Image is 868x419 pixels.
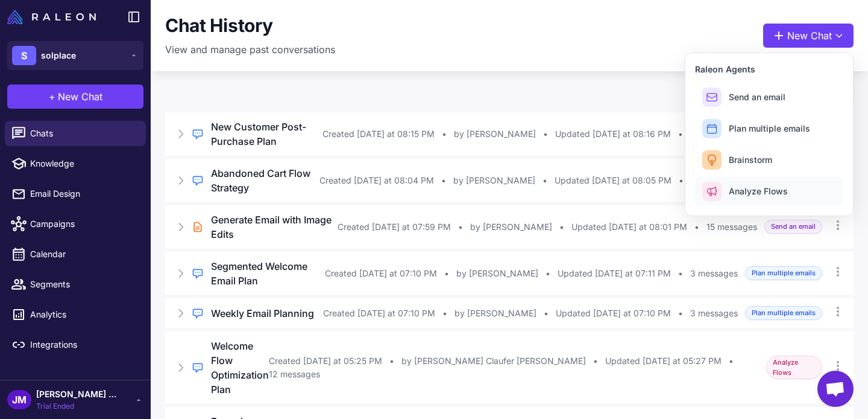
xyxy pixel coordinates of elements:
[745,266,822,280] span: Plan multiple emails
[442,307,447,320] span: •
[5,241,146,267] a: Calendar
[678,127,683,141] span: •
[30,217,136,231] span: Campaigns
[559,220,564,234] span: •
[269,354,382,368] span: Created [DATE] at 05:25 PM
[7,85,143,109] button: +New Chat
[695,63,843,75] h3: Raleon Agents
[211,339,269,397] h3: Welcome Flow Optimization Plan
[41,49,76,62] span: solplace
[325,267,437,280] span: Created [DATE] at 07:10 PM
[556,307,671,320] span: Updated [DATE] at 07:10 PM
[211,259,325,288] h3: Segmented Welcome Email Plan
[36,388,121,401] span: [PERSON_NAME] Claufer [PERSON_NAME]
[444,267,449,280] span: •
[389,354,394,368] span: •
[593,354,598,368] span: •
[7,390,31,409] div: JM
[12,46,36,65] div: S
[5,181,146,206] a: Email Design
[546,267,550,280] span: •
[58,89,102,104] span: New Chat
[401,354,586,368] span: by [PERSON_NAME] Claufer [PERSON_NAME]
[729,354,734,368] span: •
[5,151,146,176] a: Knowledge
[442,127,447,141] span: •
[441,174,446,187] span: •
[679,174,684,187] span: •
[211,306,314,321] h3: Weekly Email Planning
[695,177,843,206] button: Analyze Flows
[558,267,671,280] span: Updated [DATE] at 07:11 PM
[165,42,335,57] p: View and manage past conversations
[322,127,435,141] span: Created [DATE] at 08:15 PM
[30,308,136,321] span: Analytics
[766,356,822,379] span: Analyze Flows
[30,338,136,351] span: Integrations
[323,307,435,320] span: Created [DATE] at 07:10 PM
[456,267,538,280] span: by [PERSON_NAME]
[678,267,683,280] span: •
[690,307,738,320] span: 3 messages
[30,157,136,170] span: Knowledge
[30,278,136,291] span: Segments
[7,41,143,70] button: Ssolplace
[542,174,547,187] span: •
[695,83,843,112] button: Send an email
[5,302,146,327] a: Analytics
[729,185,788,197] span: Analyze Flows
[745,306,822,320] span: Plan multiple emails
[30,248,136,261] span: Calendar
[694,220,699,234] span: •
[36,401,121,412] span: Trial Ended
[5,211,146,237] a: Campaigns
[729,91,785,103] span: Send an email
[706,220,757,234] span: 15 messages
[165,14,272,37] h1: Chat History
[454,307,536,320] span: by [PERSON_NAME]
[211,120,322,149] h3: New Customer Post-Purchase Plan
[555,127,671,141] span: Updated [DATE] at 08:16 PM
[30,187,136,200] span: Email Design
[695,114,843,143] button: Plan multiple emails
[7,10,101,24] a: Raleon Logo
[211,213,338,241] h3: Generate Email with Image Edits
[211,166,319,195] h3: Abandoned Cart Flow Strategy
[319,174,434,187] span: Created [DATE] at 08:04 PM
[729,153,772,166] span: Brainstorm
[30,127,136,140] span: Chats
[453,174,535,187] span: by [PERSON_NAME]
[695,146,843,174] button: Brainstorm
[729,122,810,135] span: Plan multiple emails
[338,220,451,234] span: Created [DATE] at 07:59 PM
[678,307,683,320] span: •
[470,220,552,234] span: by [PERSON_NAME]
[544,307,549,320] span: •
[555,174,671,187] span: Updated [DATE] at 08:05 PM
[49,89,55,104] span: +
[269,368,320,381] span: 12 messages
[454,127,536,141] span: by [PERSON_NAME]
[571,220,687,234] span: Updated [DATE] at 08:01 PM
[5,332,146,357] a: Integrations
[763,24,854,48] button: New Chat
[7,10,96,24] img: Raleon Logo
[543,127,548,141] span: •
[690,267,738,280] span: 3 messages
[605,354,722,368] span: Updated [DATE] at 05:27 PM
[817,371,854,407] div: Open chat
[458,220,463,234] span: •
[5,121,146,146] a: Chats
[5,272,146,297] a: Segments
[764,220,822,234] span: Send an email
